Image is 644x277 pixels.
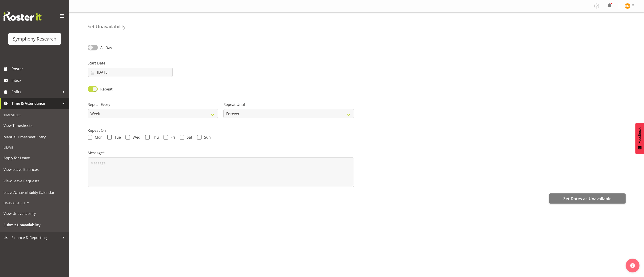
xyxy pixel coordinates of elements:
div: Unavailability [1,198,68,208]
label: Repeat Until [223,102,354,107]
span: Wed [130,135,140,140]
a: View Timesheets [1,120,68,131]
span: Sun [202,135,211,140]
span: Sat [184,135,192,140]
img: Rosterit website logo [3,12,42,21]
span: View Unavailability [3,210,66,217]
a: View Unavailability [1,208,68,219]
span: Mon [92,135,103,140]
span: View Timesheets [3,122,66,129]
label: Repeat Every [88,102,218,107]
button: Feedback - Show survey [635,123,644,154]
label: Message* [88,150,354,156]
span: View Leave Requests [3,178,66,184]
h4: Set Unavailability [88,24,125,29]
span: Repeat [98,86,113,92]
span: Shifts [12,88,60,95]
span: Thu [150,135,159,140]
a: Apply for Leave [1,152,68,164]
span: Time & Attendance [12,100,60,107]
div: Timesheet [1,110,68,120]
span: Apply for Leave [3,155,66,161]
div: Symphony Research [13,35,56,42]
button: Set Dates as Unavailable [549,193,626,204]
input: Click to select... [88,68,173,77]
a: View Leave Requests [1,175,68,187]
span: Inbox [12,77,67,84]
span: Set Dates as Unavailable [563,195,611,201]
span: Submit Unavailability [3,222,66,228]
div: Leave [1,143,68,152]
span: Finance & Reporting [12,234,60,241]
span: Leave/Unavailability Calendar [3,189,66,196]
span: Feedback [638,127,642,143]
img: help-xxl-2.png [630,263,635,268]
a: View Leave Balances [1,164,68,175]
img: henry-moors10149.jpg [625,3,630,9]
span: Roster [12,65,67,72]
label: Start Date [88,60,173,66]
span: All Day [100,45,112,50]
span: View Leave Balances [3,166,66,173]
span: Manual Timesheet Entry [3,134,66,140]
span: Tue [112,135,121,140]
a: Submit Unavailability [1,219,68,231]
label: Repeat On [88,128,626,133]
a: Manual Timesheet Entry [1,131,68,143]
a: Leave/Unavailability Calendar [1,187,68,198]
span: Fri [168,135,175,140]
